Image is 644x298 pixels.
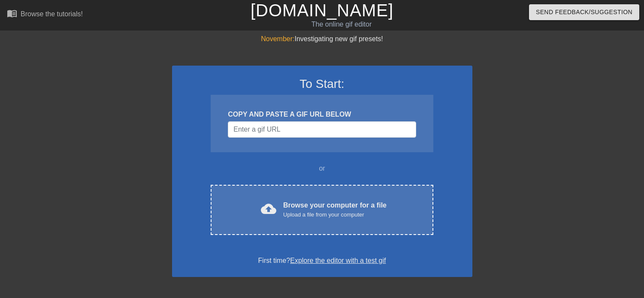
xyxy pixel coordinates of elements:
[529,4,639,20] button: Send Feedback/Suggestion
[536,7,632,18] span: Send Feedback/Suggestion
[21,10,83,18] div: Browse the tutorials!
[7,8,83,21] a: Browse the tutorials!
[183,77,461,91] h3: To Start:
[183,256,461,266] div: First time?
[251,1,393,20] a: [DOMAIN_NAME]
[290,257,386,264] a: Explore the editor with a test gif
[194,163,450,174] div: or
[228,109,416,120] div: COPY AND PASTE A GIF URL BELOW
[172,34,472,44] div: Investigating new gif presets!
[283,211,387,219] div: Upload a file from your computer
[228,121,416,138] input: Username
[219,19,464,30] div: The online gif editor
[7,8,17,18] span: menu_book
[261,35,294,42] span: November:
[283,200,387,219] div: Browse your computer for a file
[261,201,276,217] span: cloud_upload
